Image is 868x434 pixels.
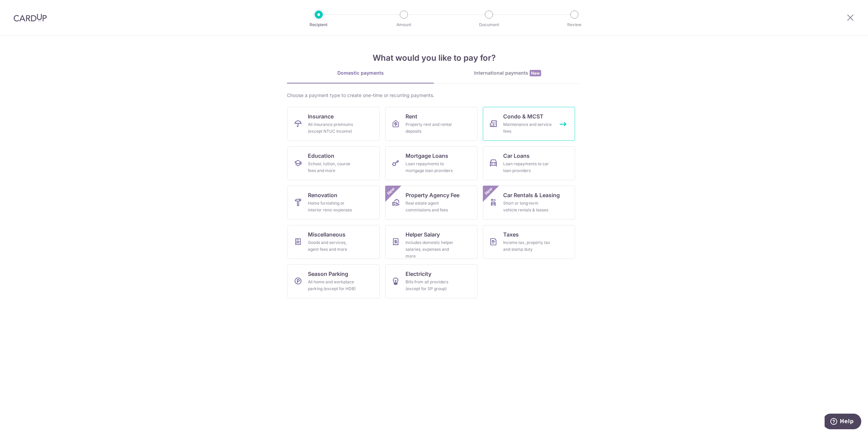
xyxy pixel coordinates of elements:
a: InsuranceAll insurance premiums (except NTUC Income) [288,107,380,141]
a: Helper SalaryIncludes domestic helper salaries, expenses and more [385,225,477,259]
a: Car LoansLoan repayments to car loan providers [483,146,575,180]
span: Education [308,152,334,160]
span: Rent [406,112,417,120]
div: Property rent and rental deposits [406,121,454,135]
div: Goods and services, agent fees and more [308,239,357,253]
div: All home and workplace parking (except for HDB) [308,279,357,292]
a: TaxesIncome tax, property tax and stamp duty [483,225,575,259]
span: Helper Salary [406,230,440,239]
a: Season ParkingAll home and workplace parking (except for HDB) [288,264,380,298]
span: Property Agency Fee [406,191,459,199]
span: New [483,186,494,197]
span: Renovation [308,191,337,199]
span: Season Parking [308,270,348,278]
div: Includes domestic helper salaries, expenses and more [406,239,454,260]
a: RenovationHome furnishing or interior reno-expenses [288,186,380,220]
a: Condo & MCSTMaintenance and service fees [483,107,575,141]
span: Electricity [406,270,431,278]
div: Income tax, property tax and stamp duty [503,239,552,253]
span: New [386,186,397,197]
span: Taxes [503,230,519,239]
span: Miscellaneous [308,230,346,239]
span: Help [15,5,29,11]
p: Document [464,21,514,28]
div: Loan repayments to mortgage loan providers [406,161,454,174]
span: Car Loans [503,152,530,160]
p: Review [549,21,599,28]
span: Condo & MCST [503,112,544,120]
iframe: Opens a widget where you can find more information [825,414,861,431]
div: Bills from all providers (except for SP group) [406,279,454,292]
a: Car Rentals & LeasingShort or long‑term vehicle rentals & leasesNew [483,186,575,220]
a: RentProperty rent and rental deposits [385,107,477,141]
a: Mortgage LoansLoan repayments to mortgage loan providers [385,146,477,180]
div: International payments [434,70,581,77]
span: Mortgage Loans [406,152,448,160]
span: Car Rentals & Leasing [503,191,560,199]
div: Choose a payment type to create one-time or recurring payments. [287,92,581,99]
span: Insurance [308,112,334,120]
div: School, tuition, course fees and more [308,161,357,174]
div: Short or long‑term vehicle rentals & leases [503,200,552,213]
div: Maintenance and service fees [503,121,552,135]
p: Amount [379,21,429,28]
div: Home furnishing or interior reno-expenses [308,200,357,213]
a: Property Agency FeeReal estate agent commissions and feesNew [385,186,477,220]
img: CardUp [14,14,47,22]
h4: What would you like to pay for? [287,52,581,64]
div: Loan repayments to car loan providers [503,161,552,174]
div: Domestic payments [287,70,434,76]
a: EducationSchool, tuition, course fees and more [288,146,380,180]
div: Real estate agent commissions and fees [406,200,454,213]
span: New [530,70,541,76]
a: MiscellaneousGoods and services, agent fees and more [288,225,380,259]
a: ElectricityBills from all providers (except for SP group) [385,264,477,298]
p: Recipient [294,21,344,28]
div: All insurance premiums (except NTUC Income) [308,121,357,135]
